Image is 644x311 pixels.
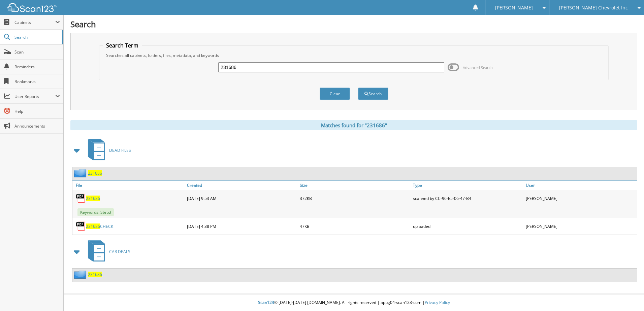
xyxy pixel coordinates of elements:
[320,88,350,100] button: Clear
[411,219,524,233] div: uploaded
[74,169,88,177] img: folder2.png
[425,300,450,305] a: Privacy Policy
[88,170,102,176] a: 231686
[524,219,637,233] div: [PERSON_NAME]
[463,65,493,70] span: Advanced Search
[14,49,60,55] span: Scan
[86,223,113,229] a: 231686CHECK
[185,192,298,205] div: [DATE] 9:53 AM
[7,3,57,12] img: scan123-logo-white.svg
[185,181,298,190] a: Created
[298,219,411,233] div: 47KB
[72,181,185,190] a: File
[258,300,274,305] span: Scan123
[358,88,388,100] button: Search
[298,192,411,205] div: 372KB
[103,42,142,49] legend: Search Term
[70,120,637,130] div: Matches found for "231686"
[84,238,130,265] a: CAR DEALS
[77,208,114,216] span: Keywords: Step3
[76,193,86,203] img: PDF.png
[86,223,100,229] span: 231686
[14,108,60,114] span: Help
[86,196,100,201] a: 231686
[103,53,605,58] div: Searches all cabinets, folders, files, metadata, and keywords
[84,137,131,164] a: DEAD FILES
[76,221,86,231] img: PDF.png
[70,19,637,30] h1: Search
[298,181,411,190] a: Size
[524,192,637,205] div: [PERSON_NAME]
[109,147,131,153] span: DEAD FILES
[185,219,298,233] div: [DATE] 4:38 PM
[610,279,644,311] iframe: Chat Widget
[559,6,628,10] span: [PERSON_NAME] Chevrolet Inc
[14,94,55,99] span: User Reports
[524,181,637,190] a: User
[411,192,524,205] div: scanned by CC-96-E5-06-47-B4
[14,34,59,40] span: Search
[64,295,644,311] div: © [DATE]-[DATE] [DOMAIN_NAME]. All rights reserved | appg04-scan123-com |
[411,181,524,190] a: Type
[109,249,130,254] span: CAR DEALS
[495,6,533,10] span: [PERSON_NAME]
[14,20,55,25] span: Cabinets
[14,64,60,70] span: Reminders
[74,270,88,279] img: folder2.png
[14,79,60,84] span: Bookmarks
[88,272,102,277] a: 231686
[14,123,60,129] span: Announcements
